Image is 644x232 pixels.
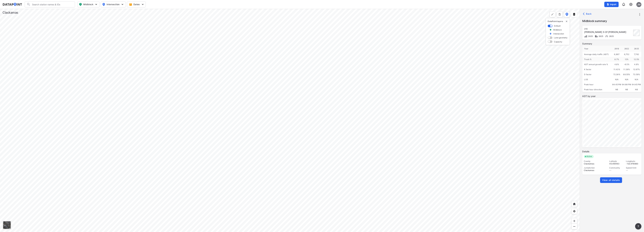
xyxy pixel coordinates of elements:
[584,30,632,34] div: Foster Rd S Of Tillstrom
[102,3,106,6] img: map_pin_int.54838e6b.svg
[553,32,564,35] label: Intersection
[626,169,640,172] div: --
[612,67,622,72] div: 11.43%
[582,72,612,77] div: D factor
[584,28,632,30] div: 255
[571,11,577,17] button: External layers
[622,52,632,57] div: 6,752
[612,72,622,77] div: 72.30%
[622,87,632,92] div: NB
[622,72,632,77] div: 68.55%
[629,3,633,6] img: cids17cp3yIFEOpj3V8A9qJSH103uA521RftCD4eeui4ksIb+krbm5XvIjxD52OS6NWLn9gAAAAAElFTkSuQmCC
[582,67,612,72] div: K factor
[550,32,552,35] img: marker_Intersection.6861001b.svg
[79,3,97,6] span: Midblock
[636,2,641,7] div: JM
[565,20,568,23] img: close-external-leyer.3061a1c7.svg
[608,35,614,37] span: 2025
[584,163,607,165] div: Clackamas
[548,20,568,23] p: DataPoint layers
[632,87,641,92] div: NB
[632,67,641,72] div: 12.07%
[584,169,607,172] div: Clackamas
[95,3,98,6] img: 5YPKRKmlfpI5mqlR8AD95paCi+0kK1fRFDJSaMmawlwaeJcJwk9O2fotCW5ve9gAAAAASUVORK5CYII=
[566,13,568,16] img: data-point-layers.37681fc9.svg
[632,52,641,57] div: 7,782
[565,20,568,23] button: delete
[127,1,146,7] button: Dates
[626,167,640,169] div: Speed limit
[554,40,562,43] label: Capacity
[609,163,623,165] div: 45.455183
[612,46,622,52] div: 2018
[607,3,609,6] img: file_add.62c1e8a2.svg
[554,25,561,27] label: Default
[622,67,632,72] div: 11.30%
[612,77,622,82] div: N/A
[553,28,562,31] label: Midblock
[606,3,617,6] span: Import
[622,82,632,87] div: 04:00 PM
[582,82,612,87] div: Peak hour
[102,3,124,6] span: Intersection
[3,3,22,6] img: dataPointLogo.9353c09d.svg
[3,10,18,15] div: Clackamas
[605,35,608,38] img: Vehicle speed
[622,62,632,67] div: -0.5 %
[612,82,622,87] div: 04:45 PM
[632,82,641,87] div: 04:45 PM
[622,57,632,62] div: 12 %
[582,19,641,23] label: Midblock summary
[635,223,641,229] button: more
[573,202,576,206] img: +XpAUvaXAN7GudzAAAAAElFTkSuQmCC
[550,11,556,17] div: Polygon tool
[30,2,73,7] input: Search
[557,11,563,17] button: more
[622,46,632,52] div: 2022
[571,201,577,207] div: Home
[595,35,598,38] img: Vehicle class
[612,52,622,57] div: 6,887
[582,77,612,82] div: LOS
[584,35,587,38] img: Volume count
[573,219,576,223] img: ZvzfEJKXnyWIrJytrsY285QMwk63cM6Drc+sIAAAAASUVORK5CYII=
[587,35,593,37] span: 2025
[632,46,641,52] div: 2025
[609,160,623,163] div: Latitude
[121,3,124,6] img: 5YPKRKmlfpI5mqlR8AD95paCi+0kK1fRFDJSaMmawlwaeJcJwk9O2fotCW5ve9gAAAAASUVORK5CYII=
[573,210,576,213] img: zeq5HYn9AnE9l6UmnFLPAAAAAElFTkSuQmCC
[551,13,554,16] img: +Dz8AAAAASUVORK5CYII=
[622,77,632,82] div: N/A
[612,87,622,92] div: NB
[612,57,622,62] div: 8.7 %
[584,167,607,169] div: Jurisdiction
[582,42,641,45] label: Summary
[626,163,640,165] div: -122.476883
[554,36,568,39] label: Lane geometry
[612,62,622,67] div: 4.6 %
[558,13,561,16] img: xqJnZQTG2JQi0x5lvmkeSNbbgIiQD62bqHG8IfrOzanD0FsRdYrij6fAAAAAElFTkSuQmCC
[101,1,126,7] button: Intersection
[129,3,132,6] img: calendar-gold.39a51dde.svg
[582,11,593,16] button: Back
[584,12,592,15] span: Back
[632,77,641,82] div: N/A
[564,11,570,17] button: DataPoint layers
[571,208,577,214] div: View my location
[637,12,642,17] button: more
[571,218,577,224] div: Zoom in
[571,224,577,229] div: Zoom out
[573,225,576,228] img: MAAAAAElFTkSuQmCC
[622,3,626,6] img: 8A77J+mXikMhHQAAAAASUVORK5CYII=
[582,57,612,62] div: Truck %
[584,160,607,163] div: County
[632,62,641,67] div: 4.8 %
[604,2,620,7] a: Import
[632,72,641,77] div: 73.59%
[582,95,641,98] label: ADT by year
[598,35,603,37] span: 2025
[604,2,619,7] button: Import
[573,13,576,16] img: layers.ee07997e.svg
[632,57,641,62] div: 12.5 %
[582,46,612,52] div: Year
